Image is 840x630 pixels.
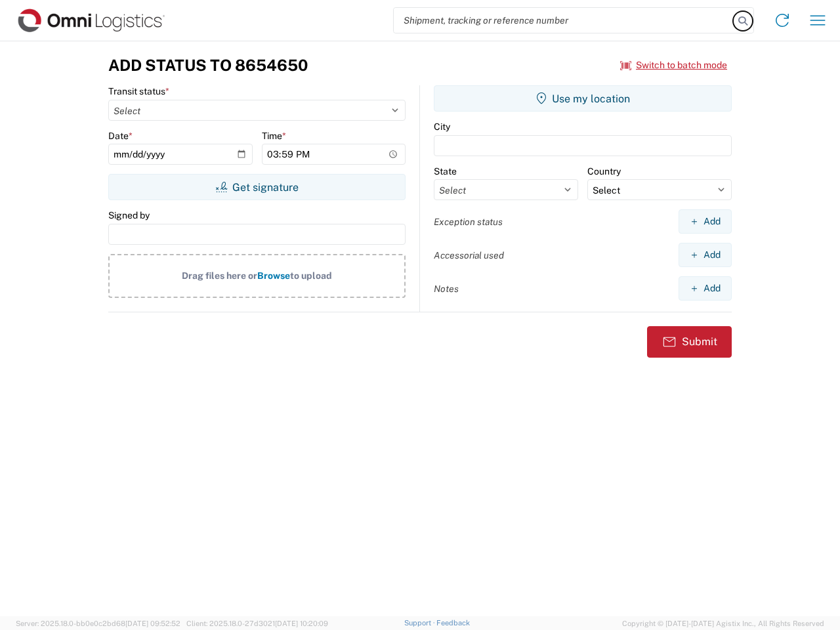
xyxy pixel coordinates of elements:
[434,85,732,112] button: Use my location
[436,619,470,627] a: Feedback
[186,619,328,627] span: Client: 2025.18.0-27d3021
[434,283,459,295] label: Notes
[182,270,257,281] span: Drag files here or
[108,85,169,97] label: Transit status
[434,216,503,228] label: Exception status
[434,249,504,261] label: Accessorial used
[620,54,727,76] button: Switch to batch mode
[275,619,328,627] span: [DATE] 10:20:09
[257,270,290,281] span: Browse
[108,56,308,75] h3: Add Status to 8654650
[679,209,732,234] button: Add
[647,326,732,358] button: Submit
[108,130,133,142] label: Date
[404,619,437,627] a: Support
[679,276,732,301] button: Add
[394,8,734,33] input: Shipment, tracking or reference number
[16,619,180,627] span: Server: 2025.18.0-bb0e0c2bd68
[125,619,180,627] span: [DATE] 09:52:52
[262,130,286,142] label: Time
[290,270,332,281] span: to upload
[622,618,824,629] span: Copyright © [DATE]-[DATE] Agistix Inc., All Rights Reserved
[108,174,406,200] button: Get signature
[587,165,621,177] label: Country
[679,243,732,267] button: Add
[434,165,457,177] label: State
[108,209,150,221] label: Signed by
[434,121,450,133] label: City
